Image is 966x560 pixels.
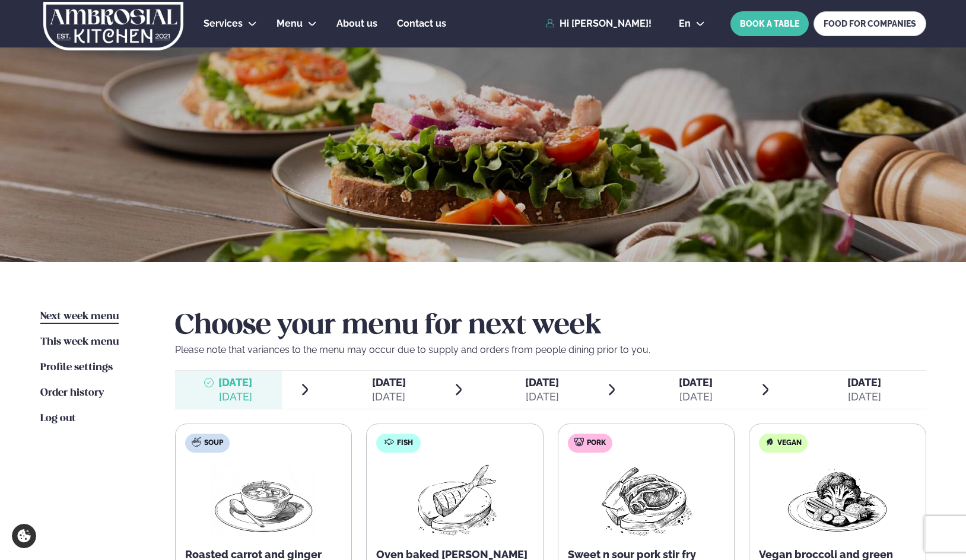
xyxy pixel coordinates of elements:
a: Cookie settings [12,524,36,548]
span: Next week menu [40,311,119,322]
span: Log out [40,413,76,424]
span: Services [204,18,243,29]
span: Pork [587,438,606,448]
span: [DATE] [679,376,713,389]
h2: Choose your menu for next week [175,310,926,343]
button: en [669,19,714,28]
img: fish.svg [385,437,394,447]
span: [DATE] [218,376,252,389]
img: Pork-Meat.png [593,462,698,538]
img: soup.svg [192,437,201,447]
a: FOOD FOR COMPANIES [814,11,926,36]
span: Soup [204,438,223,448]
span: About us [336,18,377,29]
div: [DATE] [218,390,252,404]
a: This week menu [40,335,119,349]
a: Services [204,17,243,31]
span: Contact us [397,18,446,29]
a: Next week menu [40,310,119,324]
span: Fish [397,438,413,448]
span: [DATE] [847,376,881,389]
div: [DATE] [847,390,881,404]
a: Contact us [397,17,446,31]
a: Hi [PERSON_NAME]! [545,18,652,29]
span: en [679,19,691,28]
div: [DATE] [372,390,406,404]
img: Vegan.png [785,462,889,538]
button: BOOK A TABLE [730,11,809,36]
span: Order history [40,388,104,398]
span: Profile settings [40,362,113,373]
img: Soup.png [211,462,316,538]
div: [DATE] [679,390,713,404]
span: Menu [277,18,303,29]
span: This week menu [40,337,119,347]
img: logo [43,2,185,50]
a: Menu [277,17,303,31]
a: About us [336,17,377,31]
p: Please note that variances to the menu may occur due to supply and orders from people dining prio... [175,343,926,357]
span: Vegan [777,438,802,448]
img: Fish.png [402,462,507,538]
img: pork.svg [574,437,584,447]
a: Order history [40,386,104,400]
span: [DATE] [372,376,406,389]
a: Log out [40,412,76,426]
span: [DATE] [525,376,559,389]
a: Profile settings [40,361,113,375]
div: [DATE] [525,390,559,404]
img: Vegan.svg [765,437,774,447]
